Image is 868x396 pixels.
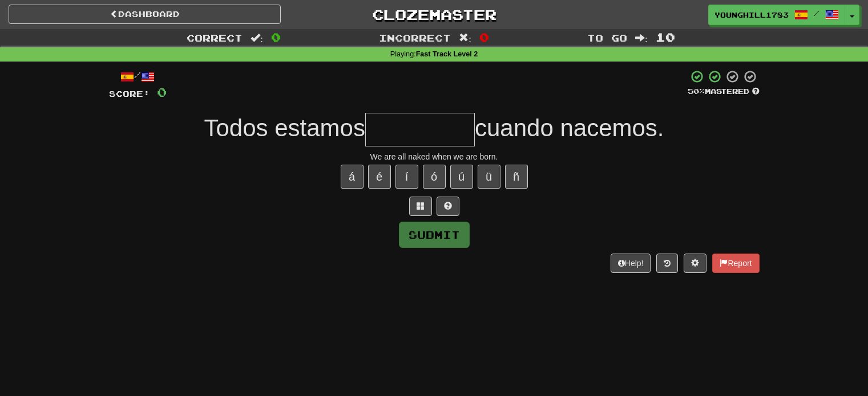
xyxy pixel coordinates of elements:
button: Submit [399,222,470,248]
button: Single letter hint - you only get 1 per sentence and score half the points! alt+h [437,197,459,216]
span: : [459,33,471,43]
button: é [368,165,391,189]
button: ü [478,165,500,189]
button: ñ [505,165,528,189]
span: 10 [656,30,675,44]
button: Switch sentence to multiple choice alt+p [409,197,432,216]
button: Report [712,254,759,273]
span: 50 % [688,87,705,96]
button: Help! [611,254,651,273]
span: 0 [271,30,281,44]
a: Clozemaster [298,5,570,25]
span: : [251,33,263,43]
div: Mastered [688,87,760,97]
span: Todos estamos [204,115,365,141]
button: í [395,165,418,189]
span: 0 [157,85,167,99]
span: / [814,9,819,17]
div: / [109,70,167,84]
span: Score: [109,89,150,99]
button: ú [450,165,473,189]
a: YoungHill1783 / [708,5,845,25]
a: Dashboard [9,5,281,24]
button: Round history (alt+y) [656,254,678,273]
span: : [635,33,648,43]
button: ó [423,165,446,189]
button: á [341,165,364,189]
span: cuando nacemos. [475,115,664,141]
span: Correct [187,32,243,43]
span: Incorrect [379,32,451,43]
strong: Fast Track Level 2 [416,50,478,58]
span: YoungHill1783 [714,10,789,20]
span: To go [587,32,627,43]
span: 0 [479,30,489,44]
div: We are all naked when we are born. [109,151,760,162]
